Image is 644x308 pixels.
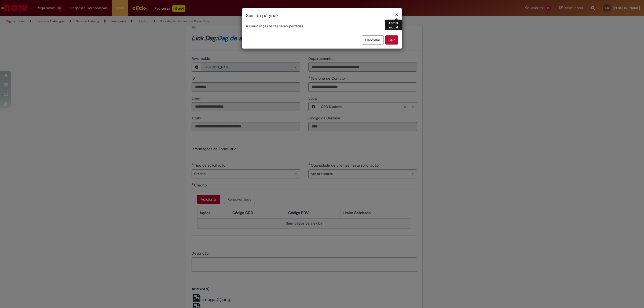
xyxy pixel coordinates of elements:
[385,20,402,30] div: Fechar modal
[246,12,398,19] h1: Sair da página?
[385,35,398,45] button: Sair
[395,12,398,17] button: Fechar modal
[246,23,398,29] p: As mudanças feitas serão perdidas.
[362,35,384,45] button: Cancelar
